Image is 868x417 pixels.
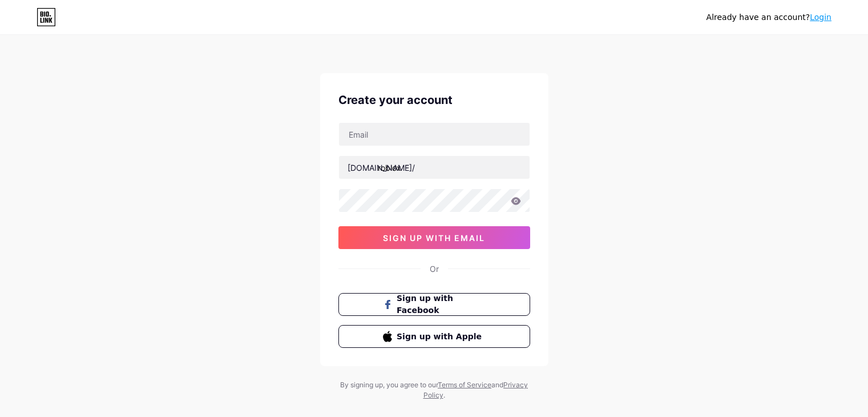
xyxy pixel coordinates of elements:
span: Sign up with Facebook [397,292,485,316]
span: sign up with email [383,233,485,243]
div: Create your account [338,91,530,109]
span: Sign up with Apple [397,331,485,343]
input: Email [339,123,530,146]
button: Sign up with Facebook [338,293,530,316]
a: Terms of Service [438,380,491,389]
a: Login [810,13,831,22]
input: username [339,156,530,179]
button: Sign up with Apple [338,325,530,348]
div: By signing up, you agree to our and . [337,380,531,400]
div: Already have an account? [706,11,831,23]
div: Or [430,263,439,275]
button: sign up with email [338,226,530,249]
div: [DOMAIN_NAME]/ [348,162,415,174]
